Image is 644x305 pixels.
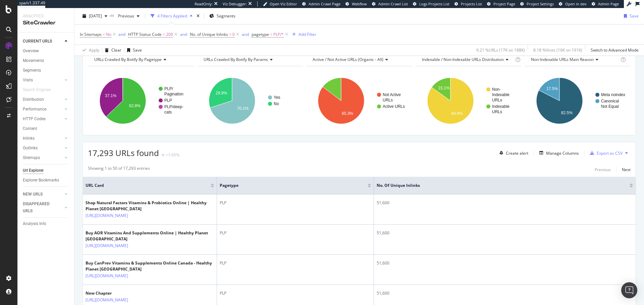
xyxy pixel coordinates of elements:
span: PLP/* [273,30,284,39]
a: [URL][DOMAIN_NAME] [86,242,128,249]
div: Analytics [23,13,69,19]
a: Projects List [454,1,482,7]
button: Add Filter [289,30,316,39]
div: Create alert [506,150,528,156]
span: Open in dev [565,1,587,6]
button: Previous [595,165,611,173]
div: Buy CanPrev Vitamins & Supplements Online Canada - Healthy Planet [GEOGRAPHIC_DATA] [86,260,214,272]
div: Movements [23,57,44,64]
text: URLs [492,109,502,114]
span: Open Viz Editor [270,1,297,6]
div: and [242,31,249,37]
div: times [195,13,201,19]
div: Explorer Bookmarks [23,177,59,184]
div: Save [133,47,142,53]
button: Next [622,165,631,173]
div: 51,600 [377,260,633,266]
div: 51,600 [377,200,633,206]
span: Admin Crawl Page [309,1,340,6]
button: Switch to Advanced Mode [588,45,639,56]
div: Content [23,125,37,132]
h4: Indexable / Non-Indexable URLs Distribution [421,54,514,65]
a: CURRENT URLS [23,38,63,45]
a: Visits [23,77,63,84]
button: Save [124,45,142,56]
a: Admin Crawl Page [302,1,340,7]
div: +1.65% [166,152,179,158]
text: Not Active [383,92,401,97]
div: Url Explorer [23,167,44,174]
div: Buy AOR Vitamins And Supplements Online | Healthy Planet [GEOGRAPHIC_DATA] [86,230,214,242]
span: = [270,31,272,37]
span: pagetype [252,31,269,37]
div: PLP [220,260,371,266]
text: Indexable [492,92,509,97]
div: Overview [23,48,39,55]
div: PLP [220,290,371,296]
text: URLs [383,98,393,102]
div: Performance [23,106,46,113]
button: and [242,31,249,37]
span: Projects List [461,1,482,6]
a: NEW URLS [23,191,63,198]
text: 84.9% [451,111,463,116]
div: Add Filter [299,31,316,37]
text: Pagination [164,92,183,96]
button: and [180,31,187,37]
text: PLP [164,98,172,103]
button: Segments [207,11,238,21]
text: cats [164,110,172,115]
button: Manage Columns [537,149,579,157]
div: ReadOnly: [195,1,213,7]
h4: URLs Crawled By Botify By pagetype [93,54,188,65]
a: [URL][DOMAIN_NAME] [86,212,128,219]
div: Export as CSV [597,150,623,156]
a: Open Viz Editor [263,1,297,7]
text: URLs [492,98,502,102]
text: Active URLs [383,104,405,109]
text: 70.1% [237,106,248,111]
div: Shop Natural Factors Vitamins & Probiotics Online | Healthy Planet [GEOGRAPHIC_DATA] [86,200,214,212]
text: 82.5% [561,110,573,115]
svg: A chart. [88,72,194,130]
span: Previous [115,13,134,19]
text: Indexable [492,104,509,109]
a: Analysis Info [23,220,69,227]
span: No [106,30,111,39]
a: Segments [23,67,69,74]
h4: URLs Crawled By Botify By params [202,54,297,65]
span: vs [110,12,115,18]
svg: A chart. [525,72,631,130]
text: Yes [274,95,280,100]
text: Meta noindex [601,92,625,97]
span: No. of Unique Inlinks [377,182,620,188]
svg: A chart. [197,72,303,130]
a: Sitemaps [23,154,63,161]
text: 17.5% [547,86,558,91]
button: Save [621,11,639,21]
div: Apply [89,47,99,53]
text: 15.1% [438,86,449,90]
text: PLP/ [164,86,173,91]
div: 8.18 % Visits ( 16K on 191K ) [533,47,582,53]
a: Content [23,125,69,132]
h4: Active / Not Active URLs [311,54,406,65]
span: = [103,31,105,37]
span: = [163,31,165,37]
svg: A chart. [306,72,412,130]
div: Outlinks [23,145,38,152]
svg: A chart. [416,72,522,130]
text: Canonical [601,99,619,103]
span: Admin Page [598,1,619,6]
span: URLs Crawled By Botify By params [204,57,268,62]
div: Switch to Advanced Mode [591,47,639,53]
div: Clear [111,47,121,53]
button: Apply [80,45,99,56]
text: 62.8% [129,103,141,108]
div: Visits [23,77,33,84]
span: Project Settings [527,1,554,6]
a: Logs Projects List [413,1,449,7]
